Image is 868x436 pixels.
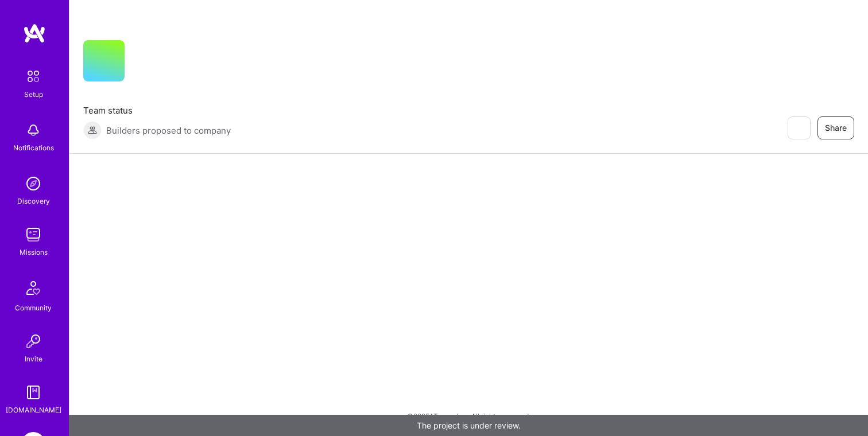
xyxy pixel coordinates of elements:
i: icon EyeClosed [794,123,803,133]
img: Invite [22,330,45,353]
span: Builders proposed to company [106,124,231,137]
div: [DOMAIN_NAME] [6,404,61,416]
img: bell [22,119,45,142]
button: Share [817,116,854,139]
img: guide book [22,381,45,404]
div: Community [15,302,52,314]
span: Team status [83,104,231,116]
div: Setup [24,88,43,100]
div: Invite [25,353,42,365]
img: Community [20,274,47,302]
div: The project is under review. [69,415,868,436]
i: icon CompanyGray [138,59,148,68]
div: Missions [20,246,48,258]
img: logo [23,23,46,44]
img: discovery [22,172,45,195]
div: Notifications [13,142,54,154]
div: Discovery [17,195,50,207]
img: setup [21,64,45,88]
img: teamwork [22,223,45,246]
span: Share [825,122,847,134]
img: Builders proposed to company [83,121,102,139]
